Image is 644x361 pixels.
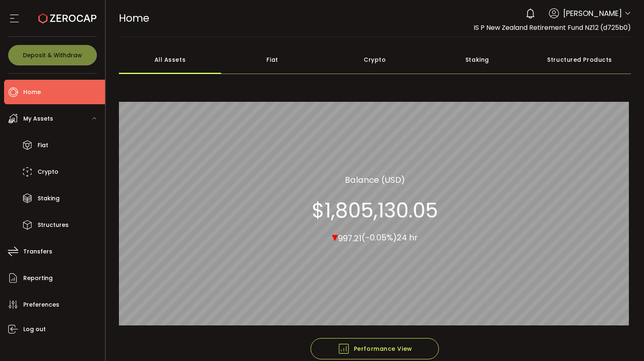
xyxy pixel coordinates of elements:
[332,228,338,245] span: ▾
[119,45,221,74] div: All Assets
[23,272,53,284] span: Reporting
[38,139,48,151] span: Fiat
[563,8,622,19] span: [PERSON_NAME]
[23,323,46,335] span: Log out
[345,173,405,186] section: Balance (USD)
[8,45,97,65] button: Deposit & Withdraw
[312,198,438,222] section: $1,805,130.05
[23,86,41,98] span: Home
[23,246,52,258] span: Transfers
[474,23,631,32] span: IS P New Zealand Retirement Fund NZ12 (d725b0)
[38,219,69,231] span: Structures
[23,299,59,311] span: Preferences
[397,232,418,243] span: 24 hr
[426,45,529,74] div: Staking
[338,343,412,355] span: Performance View
[221,45,324,74] div: Fiat
[23,52,82,58] span: Deposit & Withdraw
[311,338,439,359] button: Performance View
[528,45,631,74] div: Structured Products
[23,113,53,125] span: My Assets
[38,193,60,204] span: Staking
[38,166,58,178] span: Crypto
[119,11,149,25] span: Home
[324,45,426,74] div: Crypto
[362,232,397,243] span: (-0.05%)
[603,322,644,361] iframe: Chat Widget
[338,232,362,244] span: 997.21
